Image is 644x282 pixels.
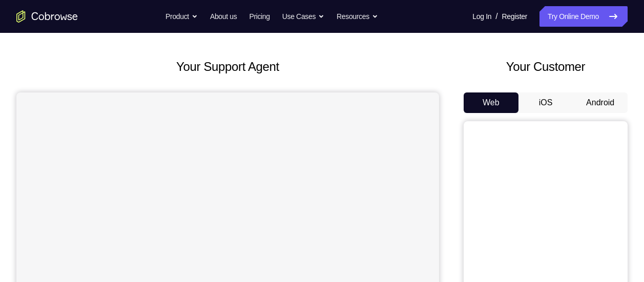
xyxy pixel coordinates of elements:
h2: Your Customer [464,58,628,76]
a: Pricing [249,6,269,27]
button: Use Cases [282,6,324,27]
button: Product [165,6,198,27]
button: Resources [337,6,378,27]
a: Register [502,6,527,27]
button: iOS [518,92,573,113]
a: Try Online Demo [539,6,628,27]
span: / [495,10,497,23]
h2: Your Support Agent [16,58,439,76]
a: About us [210,6,237,27]
a: Log In [472,6,491,27]
button: Web [464,92,518,113]
button: Android [573,92,628,113]
a: Go to the home page [16,10,78,23]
